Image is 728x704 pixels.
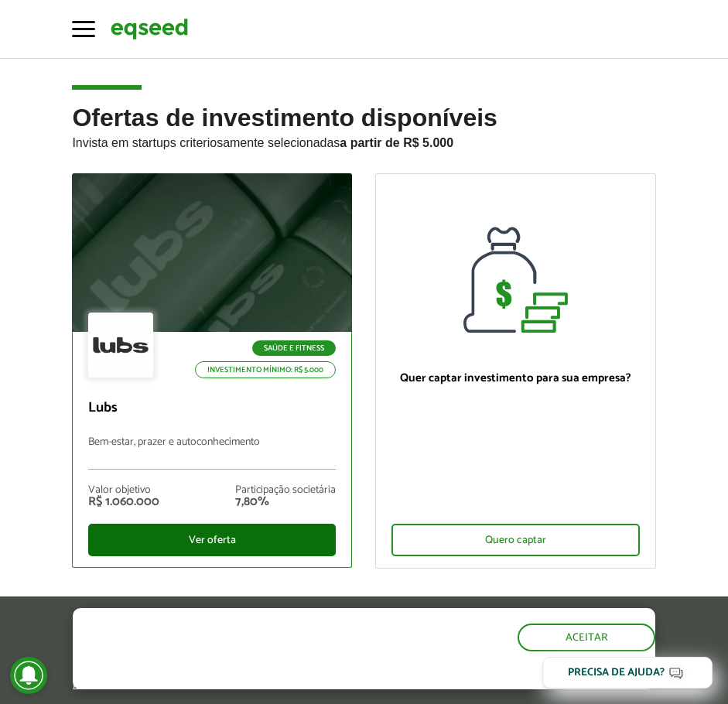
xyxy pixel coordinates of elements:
p: Ao clicar em "aceitar", você aceita nossa . [73,660,422,689]
div: Quero captar [391,524,639,556]
a: política de privacidade e de cookies [73,676,251,689]
div: Participação societária [235,485,336,496]
p: Quer captar investimento para sua empresa? [391,371,639,385]
div: 7,80% [235,496,336,508]
p: Investimento mínimo: R$ 5.000 [195,361,336,378]
h2: Ofertas de investimento disponíveis [72,104,655,173]
p: Bem-estar, prazer e autoconhecimento [88,436,336,470]
div: Ver oferta [88,524,336,556]
button: Aceitar [518,624,655,651]
p: Invista em startups criteriosamente selecionadas [72,132,655,150]
h5: O site da EqSeed utiliza cookies para melhorar sua navegação. [73,608,422,656]
p: Saúde e Fitness [252,340,336,356]
strong: a partir de R$ 5.000 [340,136,453,149]
a: Quer captar investimento para sua empresa? Quero captar [375,173,655,569]
div: Valor objetivo [88,485,159,496]
p: Lubs [88,400,336,417]
img: EqSeed [111,16,188,42]
a: Saúde e Fitness Investimento mínimo: R$ 5.000 Lubs Bem-estar, prazer e autoconhecimento Valor obj... [72,173,352,568]
div: R$ 1.060.000 [88,496,159,508]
